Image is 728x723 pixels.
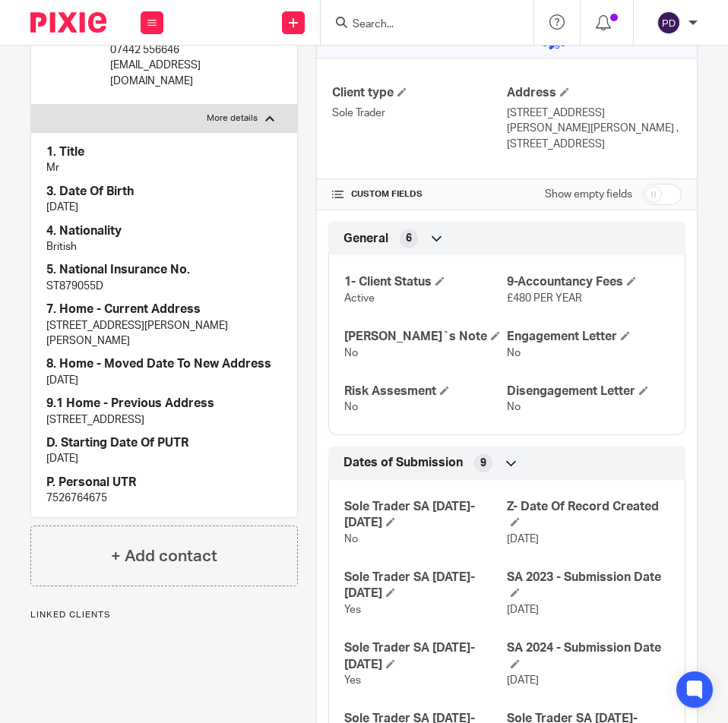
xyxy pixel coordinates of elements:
input: Search [351,18,488,32]
h4: Client type [332,85,507,101]
h4: P. Personal UTR [46,475,282,491]
span: 6 [406,231,412,246]
p: [DATE] [46,373,282,388]
p: More details [207,112,258,125]
h4: Risk Assesment [344,384,507,399]
p: 07442 556646 [110,43,251,58]
h4: Sole Trader SA [DATE]-[DATE] [344,640,507,673]
h4: SA 2024 - Submission Date [507,640,669,673]
p: [STREET_ADDRESS][PERSON_NAME][PERSON_NAME] [46,318,282,349]
h4: 8. Home - Moved Date To New Address [46,356,282,372]
h4: Sole Trader SA [DATE]-[DATE] [344,499,507,532]
h4: + Add contact [111,545,217,568]
p: British [46,239,282,254]
span: [DATE] [507,675,539,686]
span: General [343,231,388,247]
h4: Engagement Letter [507,329,669,345]
h4: 5. National Insurance No. [46,262,282,278]
h4: 7. Home - Current Address [46,302,282,317]
p: [DATE] [46,200,282,215]
h4: 1. Title [46,144,282,160]
h4: Sole Trader SA [DATE]-[DATE] [344,570,507,602]
span: Active [344,293,375,304]
p: Sole Trader [332,106,507,121]
img: svg%3E [657,11,681,35]
h4: 9-Accountancy Fees [507,274,669,290]
h4: 9.1 Home - Previous Address [46,396,282,412]
span: [DATE] [507,605,539,615]
span: No [344,348,358,358]
span: £480 PER YEAR [507,293,582,304]
p: 7526764675 [46,491,282,506]
h4: 4. Nationality [46,223,282,239]
h4: Disengagement Letter [507,384,669,399]
p: Mr [46,160,282,175]
span: No [507,402,521,412]
h4: CUSTOM FIELDS [332,188,507,200]
h4: D. Starting Date Of PUTR [46,435,282,451]
p: ST879055D [46,279,282,294]
p: [STREET_ADDRESS][PERSON_NAME][PERSON_NAME] , [507,106,682,137]
span: 9 [480,456,486,471]
h4: SA 2023 - Submission Date [507,570,669,602]
p: Linked clients [30,609,298,621]
span: Yes [344,675,361,686]
label: Show empty fields [545,187,632,202]
h4: 1- Client Status [344,274,507,290]
span: No [344,402,358,412]
span: Dates of Submission [343,455,463,471]
span: No [344,534,358,545]
p: [STREET_ADDRESS] [46,412,282,428]
span: No [507,348,521,358]
span: Yes [344,605,361,615]
h4: Address [507,85,682,101]
p: [EMAIL_ADDRESS][DOMAIN_NAME] [110,58,251,89]
h4: [PERSON_NAME]`s Note [344,329,507,345]
span: [DATE] [507,534,539,545]
h4: 3. Date Of Birth [46,184,282,200]
p: [DATE] [46,451,282,466]
p: [STREET_ADDRESS] [507,137,682,152]
h4: Z- Date Of Record Created [507,499,669,532]
img: Pixie [30,12,106,33]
